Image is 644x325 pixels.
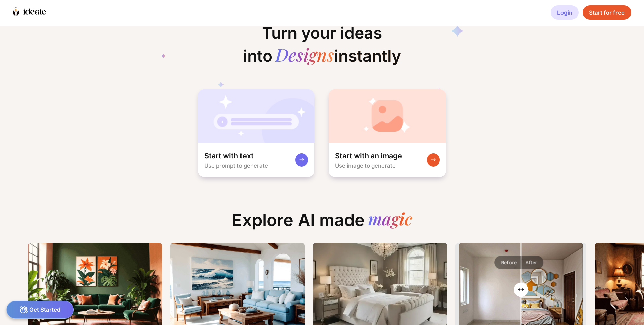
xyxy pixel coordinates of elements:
[204,162,268,169] div: Use prompt to generate
[583,5,631,20] div: Start for free
[368,210,412,230] div: magic
[551,5,579,20] div: Login
[6,301,74,319] div: Get Started
[335,162,396,169] div: Use image to generate
[335,151,402,161] div: Start with an image
[329,89,446,143] img: startWithImageCardBg.jpg
[225,210,419,236] div: Explore AI made
[204,151,254,161] div: Start with text
[198,89,315,143] img: startWithTextCardBg.jpg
